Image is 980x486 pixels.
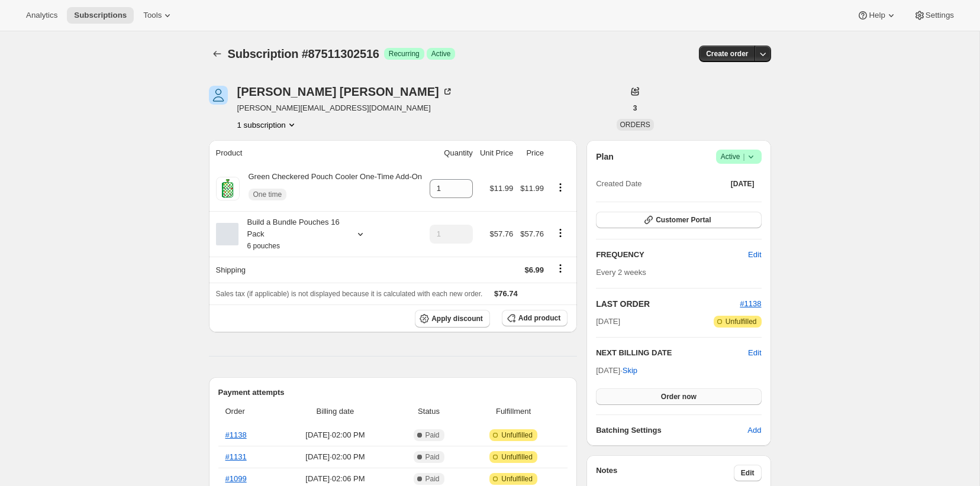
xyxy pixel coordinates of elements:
[740,299,761,308] a: #1138
[415,310,490,328] button: Apply discount
[501,474,533,484] span: Unfulfilled
[869,11,885,20] span: Help
[517,140,547,166] th: Price
[656,215,711,225] span: Customer Portal
[633,103,637,113] span: 3
[209,86,228,105] span: David Barberich
[551,226,570,239] button: Product actions
[747,425,761,436] span: Add
[279,473,391,485] span: [DATE] · 02:06 PM
[218,387,568,398] h2: Payment attempts
[209,46,225,62] button: Subscriptions
[228,47,379,60] span: Subscription #87511302516
[431,314,483,323] span: Apply discount
[734,465,762,481] button: Edit
[551,181,570,194] button: Product actions
[426,140,476,166] th: Quantity
[238,216,345,252] div: Build a Bundle Pouches 16 Pack
[279,429,391,441] span: [DATE] · 02:00 PM
[596,212,761,228] button: Customer Portal
[279,406,391,417] span: Billing date
[225,430,247,439] a: #1138
[425,474,440,484] span: Paid
[615,361,644,380] button: Skip
[67,7,134,24] button: Subscriptions
[143,11,162,20] span: Tools
[525,265,544,274] span: $6.99
[748,249,761,261] span: Edit
[237,119,298,131] button: Product actions
[520,229,544,238] span: $57.76
[253,190,282,199] span: One time
[926,11,954,20] span: Settings
[596,151,614,163] h2: Plan
[520,184,544,193] span: $11.99
[699,46,755,62] button: Create order
[724,176,762,192] button: [DATE]
[26,11,57,20] span: Analytics
[721,151,757,163] span: Active
[726,317,757,326] span: Unfulfilled
[489,229,513,238] span: $57.76
[596,316,620,328] span: [DATE]
[518,313,560,323] span: Add product
[596,268,646,277] span: Every 2 weeks
[218,398,276,425] th: Order
[706,49,748,59] span: Create order
[247,242,280,250] small: 6 pouches
[501,430,533,440] span: Unfulfilled
[741,468,755,478] span: Edit
[494,289,518,298] span: $76.74
[398,406,459,417] span: Status
[216,290,483,298] span: Sales tax (if applicable) is not displayed because it is calculated with each new order.
[596,298,740,310] h2: LAST ORDER
[237,102,453,114] span: [PERSON_NAME][EMAIL_ADDRESS][DOMAIN_NAME]
[74,11,127,20] span: Subscriptions
[502,310,568,326] button: Add product
[476,140,517,166] th: Unit Price
[240,171,423,206] div: Green Checkered Pouch Cooler One-Time Add-On
[596,425,747,436] h6: Batching Settings
[661,392,697,401] span: Order now
[425,452,440,462] span: Paid
[748,347,761,359] button: Edit
[218,177,238,200] img: product img
[907,7,961,24] button: Settings
[431,49,451,59] span: Active
[596,388,761,405] button: Order now
[626,100,644,116] button: 3
[209,140,426,166] th: Product
[501,452,533,462] span: Unfulfilled
[740,421,768,440] button: Add
[596,366,637,375] span: [DATE] ·
[850,7,904,24] button: Help
[741,245,768,264] button: Edit
[740,298,761,310] button: #1138
[425,430,440,440] span: Paid
[225,474,247,483] a: #1099
[225,452,247,461] a: #1131
[596,465,734,481] h3: Notes
[209,257,426,283] th: Shipping
[596,249,748,261] h2: FREQUENCY
[596,178,641,190] span: Created Date
[743,152,744,161] span: |
[19,7,65,24] button: Analytics
[389,49,420,59] span: Recurring
[136,7,180,24] button: Tools
[623,365,637,377] span: Skip
[466,406,560,417] span: Fulfillment
[551,262,570,275] button: Shipping actions
[279,451,391,463] span: [DATE] · 02:00 PM
[596,347,748,359] h2: NEXT BILLING DATE
[620,121,650,129] span: ORDERS
[237,86,453,98] div: [PERSON_NAME] [PERSON_NAME]
[489,184,513,193] span: $11.99
[731,179,755,189] span: [DATE]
